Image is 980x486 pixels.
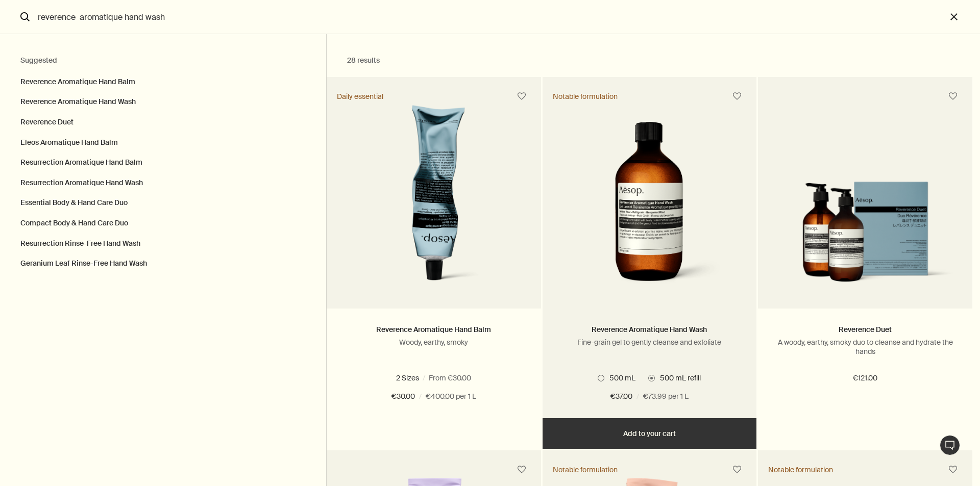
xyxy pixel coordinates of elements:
[391,391,415,403] span: €30.00
[543,418,757,449] button: Add to your cart - €37.00
[940,435,960,455] button: Live-Support Chat
[376,325,491,334] a: Reverence Aromatique Hand Balm
[643,391,689,403] span: €73.99 per 1 L
[573,105,726,293] img: Reverence Aromatique Hand Wash refill with screw cap
[768,465,833,474] div: Notable formulation
[944,461,962,479] button: Save to cabinet
[604,373,635,382] span: 500 mL
[839,325,892,334] a: Reverence Duet
[342,338,526,347] p: Woody, earthy, smoky
[944,87,962,106] button: Save to cabinet
[558,338,742,347] p: Fine-grain gel to gently cleanse and exfoliate
[419,391,422,403] span: /
[728,461,746,479] button: Save to cabinet
[610,391,632,403] span: €37.00
[853,372,877,385] span: €121.00
[512,87,531,106] button: Save to cabinet
[773,182,957,293] img: Reverence Duet in outer carton
[728,87,746,106] button: Save to cabinet
[773,338,957,356] p: A woody, earthy, smoky duo to cleanse and hydrate the hands
[543,105,757,309] a: Reverence Aromatique Hand Wash refill with screw cap
[347,55,715,67] h2: 28 results
[426,391,476,403] span: €400.00 per 1 L
[655,373,701,382] span: 500 mL refill
[636,391,639,403] span: /
[758,105,972,309] a: Reverence Duet in outer carton
[399,373,425,382] span: 75 mL
[337,92,383,101] div: Daily essential
[553,465,618,474] div: Notable formulation
[592,325,707,334] a: Reverence Aromatique Hand Wash
[354,105,513,293] img: Reverence Aromatique Hand Balm in aluminium tube
[512,461,531,479] button: Save to cabinet
[553,92,618,101] div: Notable formulation
[327,105,541,309] a: Reverence Aromatique Hand Balm in aluminium tube
[20,55,306,67] h2: Suggested
[444,373,475,382] span: 500 mL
